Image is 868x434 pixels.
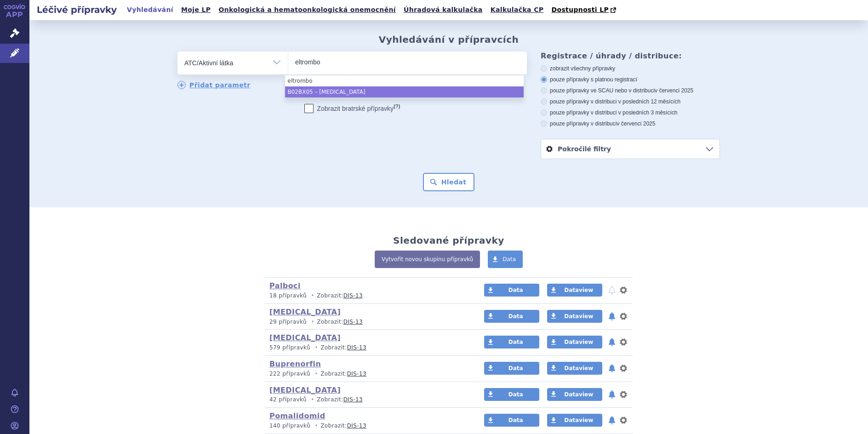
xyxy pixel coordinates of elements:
button: notifikace [607,285,617,296]
a: Kalkulačka CP [488,4,547,16]
a: Data [484,414,539,427]
p: Zobrazit: [269,422,467,430]
a: [MEDICAL_DATA] [269,308,341,316]
a: DIS-13 [343,292,363,299]
a: Palboci [269,281,301,290]
a: Pokročilé filtry [541,139,720,159]
i: • [308,292,317,300]
a: Data [484,388,539,401]
a: DIS-13 [347,423,366,429]
label: zobrazit všechny přípravky [541,65,720,72]
li: eltrombo [285,75,524,86]
a: Dataview [547,362,602,375]
li: B02BX05 – [MEDICAL_DATA] [285,86,524,97]
a: Onkologická a hematoonkologická onemocnění [216,4,399,16]
a: Data [484,310,539,323]
a: Moje LP [178,4,213,16]
i: • [308,318,317,326]
button: notifikace [607,337,617,348]
a: Úhradová kalkulačka [401,4,485,16]
label: Zobrazit bratrské přípravky [304,104,400,113]
p: Zobrazit: [269,396,467,404]
i: • [312,422,320,430]
span: v červenci 2025 [655,87,693,94]
a: [MEDICAL_DATA] [269,386,341,394]
p: Zobrazit: [269,344,467,352]
span: 222 přípravků [269,371,310,377]
a: Dataview [547,336,602,348]
span: 18 přípravků [269,292,307,299]
a: Vyhledávání [124,4,176,16]
span: Dataview [564,417,593,423]
button: notifikace [607,415,617,426]
a: DIS-13 [343,319,363,325]
h2: Vyhledávání v přípravcích [379,34,519,45]
span: Data [508,391,523,398]
button: notifikace [607,363,617,374]
i: • [308,396,317,404]
button: notifikace [607,311,617,322]
a: Dataview [547,284,602,297]
span: 579 přípravků [269,344,310,351]
a: Dataview [547,310,602,323]
p: Zobrazit: [269,370,467,378]
a: Přidat parametr [177,81,251,89]
a: Data [484,284,539,297]
button: nastavení [619,311,628,322]
button: nastavení [619,337,628,348]
span: Data [508,365,523,371]
p: Zobrazit: [269,318,467,326]
button: nastavení [619,389,628,400]
label: pouze přípravky s platnou registrací [541,76,720,83]
span: Dataview [564,339,593,345]
a: Dostupnosti LP [548,4,621,17]
h3: Registrace / úhrady / distribuce: [541,51,720,60]
button: Hledat [423,173,475,191]
a: Data [484,362,539,375]
a: DIS-13 [343,396,363,403]
a: Buprenorfin [269,360,321,368]
span: Dataview [564,365,593,371]
a: Pomalidomid [269,411,325,420]
span: Data [508,417,523,423]
a: [MEDICAL_DATA] [269,333,341,342]
span: Data [508,339,523,345]
span: 29 přípravků [269,319,307,325]
i: • [312,344,320,352]
span: Dataview [564,391,593,398]
a: Dataview [547,414,602,427]
span: v červenci 2025 [617,120,655,127]
span: Data [508,313,523,320]
p: Zobrazit: [269,292,467,300]
label: pouze přípravky v distribuci [541,120,720,127]
span: 42 přípravků [269,396,307,403]
h2: Léčivé přípravky [29,3,124,16]
button: notifikace [607,389,617,400]
button: nastavení [619,363,628,374]
a: Vytvořit novou skupinu přípravků [375,251,480,268]
span: Dostupnosti LP [551,6,609,13]
a: DIS-13 [347,371,366,377]
i: • [312,370,320,378]
span: Data [508,287,523,293]
button: nastavení [619,285,628,296]
span: Dataview [564,313,593,320]
a: Data [488,251,523,268]
a: Data [484,336,539,348]
span: 140 přípravků [269,423,310,429]
label: pouze přípravky ve SCAU nebo v distribuci [541,87,720,94]
label: pouze přípravky v distribuci v posledních 12 měsících [541,98,720,105]
a: DIS-13 [347,344,366,351]
a: Dataview [547,388,602,401]
abbr: (?) [394,103,400,109]
span: Dataview [564,287,593,293]
label: pouze přípravky v distribuci v posledních 3 měsících [541,109,720,116]
h2: Sledované přípravky [393,235,504,246]
span: Data [503,256,516,263]
button: nastavení [619,415,628,426]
